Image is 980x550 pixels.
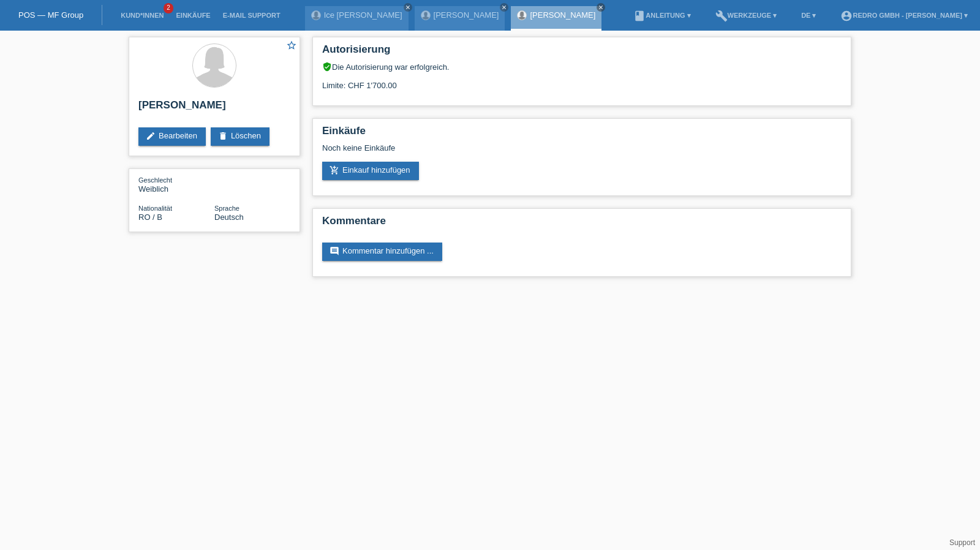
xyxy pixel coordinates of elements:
[115,12,170,19] a: Kund*innen
[330,246,339,256] i: comment
[834,12,974,19] a: account_circleRedro GmbH - [PERSON_NAME] ▾
[322,215,842,233] h2: Kommentare
[217,12,287,19] a: E-Mail Support
[530,10,595,20] a: [PERSON_NAME]
[322,243,442,261] a: commentKommentar hinzufügen ...
[322,125,842,143] h2: Einkäufe
[138,99,290,118] h2: [PERSON_NAME]
[949,538,975,547] a: Support
[286,40,297,53] a: star_border
[709,12,783,19] a: buildWerkzeuge ▾
[18,10,83,20] a: POS — MF Group
[322,62,842,72] div: Die Autorisierung war erfolgreich.
[164,3,173,13] span: 2
[211,127,269,146] a: deleteLöschen
[218,131,228,141] i: delete
[840,10,853,22] i: account_circle
[324,10,402,20] a: Ice [PERSON_NAME]
[214,213,244,222] span: Deutsch
[138,213,162,222] span: Rumänien / B / 01.01.2022
[214,205,239,212] span: Sprache
[322,72,842,90] div: Limite: CHF 1'700.00
[138,205,172,212] span: Nationalität
[795,12,822,19] a: DE ▾
[322,43,842,62] h2: Autorisierung
[322,62,332,72] i: verified_user
[501,4,507,10] i: close
[286,40,297,51] i: star_border
[138,175,214,194] div: Weiblich
[434,10,499,20] a: [PERSON_NAME]
[500,3,508,12] a: close
[138,176,172,184] span: Geschlecht
[405,4,411,10] i: close
[627,12,696,19] a: bookAnleitung ▾
[597,3,605,12] a: close
[322,143,842,162] div: Noch keine Einkäufe
[633,10,646,22] i: book
[404,3,412,12] a: close
[146,131,156,141] i: edit
[715,10,728,22] i: build
[322,162,419,180] a: add_shopping_cartEinkauf hinzufügen
[138,127,206,146] a: editBearbeiten
[330,165,339,175] i: add_shopping_cart
[170,12,216,19] a: Einkäufe
[598,4,604,10] i: close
